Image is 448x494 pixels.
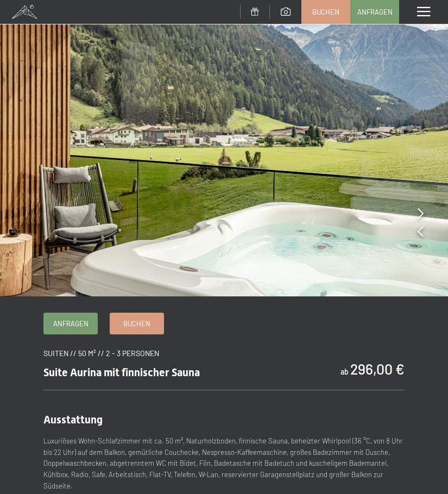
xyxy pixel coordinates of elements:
[312,7,339,17] span: Buchen
[43,366,200,379] span: Suite Aurina mit finnischer Sauna
[43,435,405,492] p: Luxuriöses Wohn-Schlafzimmer mit ca. 50 m², Naturholzboden, finnische Sauna, beheizter Whirlpool ...
[340,367,349,376] span: ab
[43,349,159,358] span: Suiten // 50 m² // 2 - 3 Personen
[43,413,103,426] span: Ausstattung
[350,360,405,377] b: 296,00 €
[123,319,150,328] span: Buchen
[53,319,89,328] span: Anfragen
[351,1,399,23] a: Anfragen
[110,313,163,334] a: Buchen
[302,1,350,23] a: Buchen
[44,313,97,334] a: Anfragen
[357,7,393,17] span: Anfragen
